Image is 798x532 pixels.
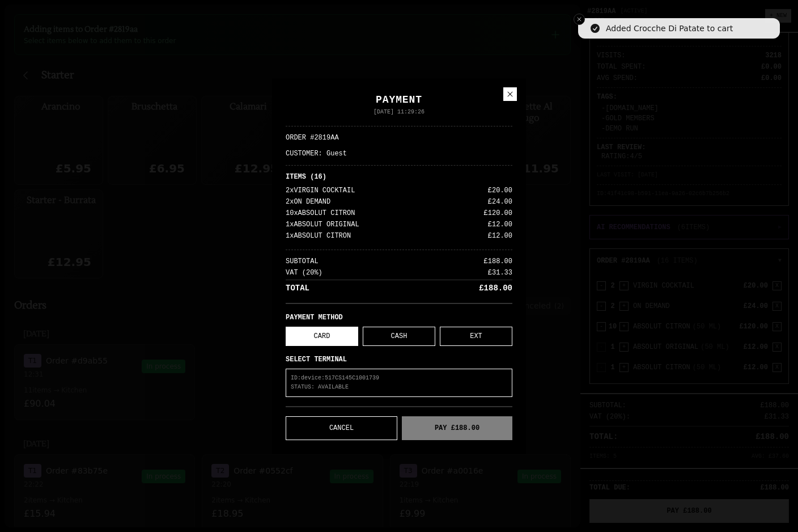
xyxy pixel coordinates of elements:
[363,327,435,346] button: CASH
[286,197,335,206] span: 2 x ON DEMAND
[286,231,355,240] span: 1 x ABSOLUT CITRON
[286,369,512,397] button: ID:device:517CS145C1001739STATUS: AVAILABLE
[488,268,512,277] span: £31.33
[286,282,309,294] span: TOTAL
[402,416,512,440] button: PAY £188.00
[606,23,733,34] div: Added Crocche Di Patate to cart
[488,231,512,240] span: £12.00
[286,268,322,277] span: VAT (20%)
[488,197,512,206] span: £24.00
[286,313,512,322] p: PAYMENT METHOD
[488,220,512,229] span: £12.00
[291,383,507,392] p: STATUS: AVAILABLE
[291,374,507,383] p: ID: device:517CS145C1001739
[286,327,358,346] button: CARD
[286,220,364,229] span: 1 x ABSOLUT ORIGINAL
[286,108,512,117] p: [DATE] 11:29:26
[286,186,359,195] span: 2 x VIRGIN COCKTAIL
[286,209,359,218] span: 10 x ABSOLUT CITRON
[484,257,512,266] span: £188.00
[286,92,512,108] p: PAYMENT
[286,355,512,364] p: SELECT TERMINAL
[440,327,512,346] button: EXT
[286,133,512,142] p: ORDER # 2819AA
[479,282,512,294] span: £188.00
[488,186,512,195] span: £20.00
[574,14,585,25] button: Close toast
[286,257,319,266] span: SUBTOTAL
[286,416,397,440] button: CANCEL
[286,149,512,158] p: CUSTOMER: Guest
[484,209,512,218] span: £120.00
[286,172,512,181] p: ITEMS ( 16 )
